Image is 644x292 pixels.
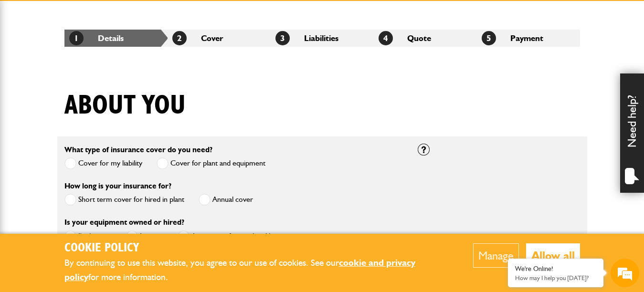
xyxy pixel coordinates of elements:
button: Allow all [526,243,580,268]
span: 3 [275,31,290,45]
h2: Cookie Policy [64,241,444,256]
label: Is your equipment owned or hired? [64,219,184,226]
label: I own it [126,230,163,242]
label: What type of insurance cover do you need? [64,146,212,154]
label: Annual cover [199,194,253,206]
span: 5 [482,31,496,45]
input: Enter your last name [12,88,174,109]
label: Short term cover for hired in plant [64,194,184,206]
p: By continuing to use this website, you agree to our use of cookies. See our for more information. [64,256,444,285]
li: Details [64,30,168,47]
label: How long is your insurance for? [64,182,171,190]
span: 1 [69,31,84,45]
input: Enter your email address [12,116,174,137]
em: Start Chat [130,226,173,239]
div: Minimize live chat window [157,5,179,28]
textarea: Type your message and hit 'Enter' [12,173,174,218]
label: Cover for plant and equipment [157,157,265,169]
label: Cover for my liability [64,157,142,169]
label: I'm hiring it [64,230,112,242]
div: We're Online! [515,265,596,273]
div: Need help? [620,73,644,193]
span: 2 [172,31,187,45]
li: Payment [477,30,580,47]
li: Quote [374,30,477,47]
input: Enter your phone number [12,145,174,166]
img: d_20077148190_company_1631870298795_20077148190 [16,53,40,66]
span: 4 [379,31,393,45]
button: Manage [473,243,519,268]
a: cookie and privacy policy [64,257,415,283]
div: Chat with us now [50,53,160,66]
p: How may I help you today? [515,274,596,282]
li: Liabilities [271,30,374,47]
label: A mixture of owned and hire equipment [178,230,316,242]
li: Cover [168,30,271,47]
h1: About you [64,90,186,122]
